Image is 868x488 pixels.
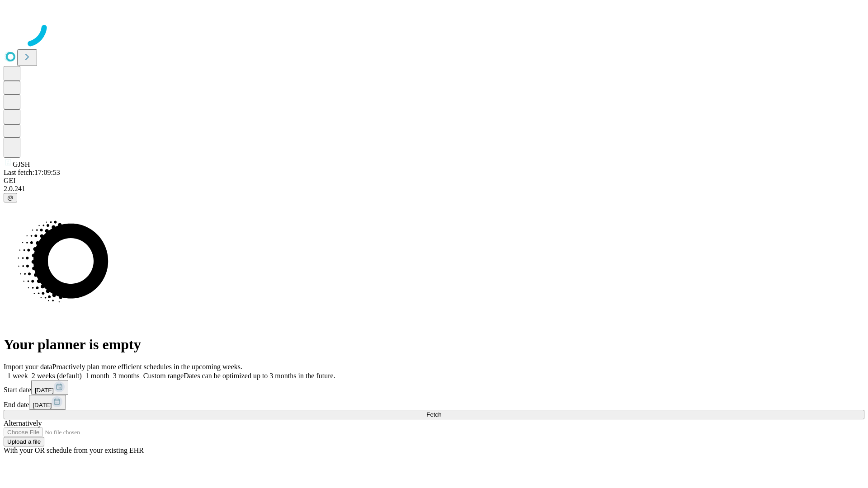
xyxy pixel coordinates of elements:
[4,177,864,185] div: GEI
[32,372,82,380] span: 2 weeks (default)
[113,372,140,380] span: 3 months
[4,185,864,193] div: 2.0.241
[4,336,864,353] h1: Your planner is empty
[4,419,42,427] span: Alternatively
[29,395,66,410] button: [DATE]
[52,363,242,371] span: Proactively plan more efficient schedules in the upcoming weeks.
[7,372,28,380] span: 1 week
[13,160,30,168] span: GJSH
[184,372,335,380] span: Dates can be optimized up to 3 months in the future.
[85,372,109,380] span: 1 month
[4,169,60,176] span: Last fetch: 17:09:53
[35,387,54,394] span: [DATE]
[4,380,864,395] div: Start date
[31,380,68,395] button: [DATE]
[4,395,864,410] div: End date
[143,372,184,380] span: Custom range
[7,194,14,201] span: @
[33,402,52,408] span: [DATE]
[4,193,17,202] button: @
[426,411,441,418] span: Fetch
[4,410,864,419] button: Fetch
[4,437,44,446] button: Upload a file
[4,446,144,454] span: With your OR schedule from your existing EHR
[4,363,52,371] span: Import your data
